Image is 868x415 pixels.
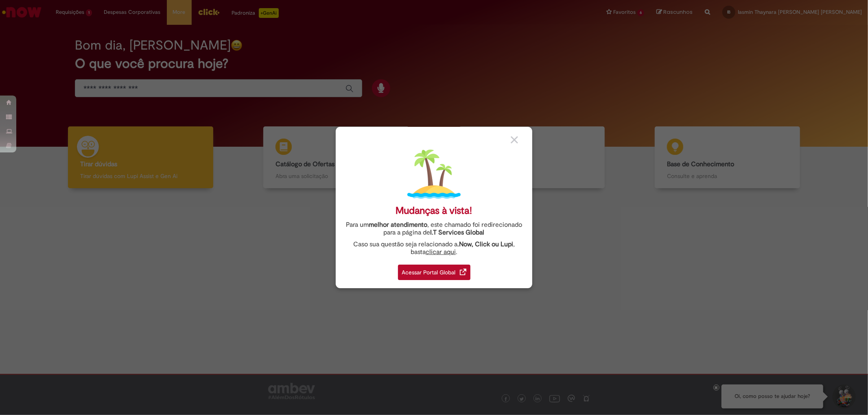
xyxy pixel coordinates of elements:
a: clicar aqui [426,243,456,256]
a: Acessar Portal Global [398,260,470,280]
strong: melhor atendimento [369,221,427,229]
strong: .Now, Click ou Lupi [457,240,513,248]
div: Caso sua questão seja relacionado a , basta . [342,241,526,256]
div: Para um , este chamado foi redirecionado para a página de [342,221,526,237]
img: close_button_grey.png [511,136,518,143]
a: I.T Services Global [431,224,485,237]
img: island.png [407,148,461,201]
div: Mudanças à vista! [396,205,472,217]
div: Acessar Portal Global [398,265,470,280]
img: redirect_link.png [460,269,466,275]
